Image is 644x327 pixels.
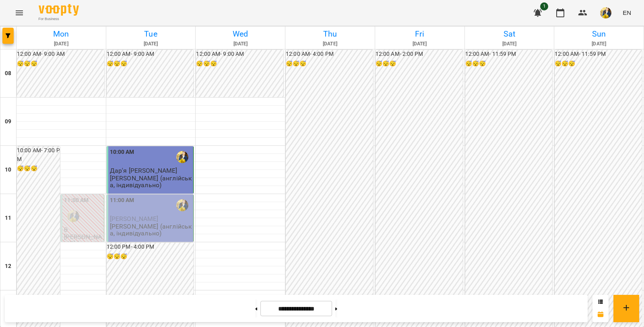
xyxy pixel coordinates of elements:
label: 10:00 AM [110,148,134,157]
span: EN [623,8,631,17]
h6: 😴😴😴 [376,59,463,68]
h6: 12:00 AM - 9:00 AM [196,50,283,59]
span: For Business [39,16,79,22]
h6: 12 [5,262,11,271]
h6: 11 [5,214,11,223]
p: [PERSON_NAME] (англійська, індивідуально) [110,223,192,237]
h6: 10 [5,166,11,174]
h6: 😴😴😴 [17,59,104,68]
h6: [DATE] [107,40,194,48]
h6: 😴😴😴 [286,59,373,68]
h6: 😴😴😴 [465,59,553,68]
h6: 09 [5,117,11,126]
h6: [DATE] [466,40,553,48]
img: Лілія Савинська (а) [176,199,188,211]
h6: 😴😴😴 [17,164,60,173]
p: [PERSON_NAME] (англійська, індивідуально) [110,175,192,189]
h6: 12:00 AM - 4:00 PM [286,50,373,59]
img: Лілія Савинська (а) [176,151,188,163]
h6: 😴😴😴 [107,59,194,68]
label: 11:00 AM [64,196,89,205]
p: 0 [64,226,102,233]
span: [PERSON_NAME] [110,215,159,223]
button: EN [619,5,634,20]
h6: Fri [376,28,463,40]
p: [PERSON_NAME] (англійська, індивідуально) [64,233,102,261]
h6: Tue [107,28,194,40]
img: edf558cdab4eea865065d2180bd167c9.jpg [600,7,611,18]
h6: 12:00 AM - 11:59 PM [555,50,642,59]
h6: Sat [466,28,553,40]
h6: 10:00 AM - 7:00 PM [17,146,60,163]
h6: 12:00 AM - 9:00 AM [17,50,104,59]
h6: Thu [287,28,374,40]
h6: 08 [5,69,11,78]
h6: 12:00 AM - 11:59 PM [465,50,553,59]
h6: [DATE] [197,40,284,48]
h6: [DATE] [376,40,463,48]
h6: Wed [197,28,284,40]
img: Voopty Logo [39,4,79,16]
label: 11:00 AM [110,196,134,205]
h6: [DATE] [555,40,642,48]
h6: Sun [555,28,642,40]
h6: 😴😴😴 [555,59,642,68]
span: 1 [540,2,548,10]
button: Menu [10,3,29,22]
h6: 12:00 PM - 4:00 PM [107,243,194,251]
h6: [DATE] [287,40,374,48]
span: Дар'я [PERSON_NAME] [110,167,178,174]
h6: Mon [18,28,105,40]
h6: 😴😴😴 [107,252,194,261]
h6: 😴😴😴 [196,59,283,68]
h6: [DATE] [18,40,105,48]
img: Лілія Савинська (а) [67,210,79,222]
h6: 12:00 AM - 9:00 AM [107,50,194,59]
h6: 12:00 AM - 2:00 PM [376,50,463,59]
